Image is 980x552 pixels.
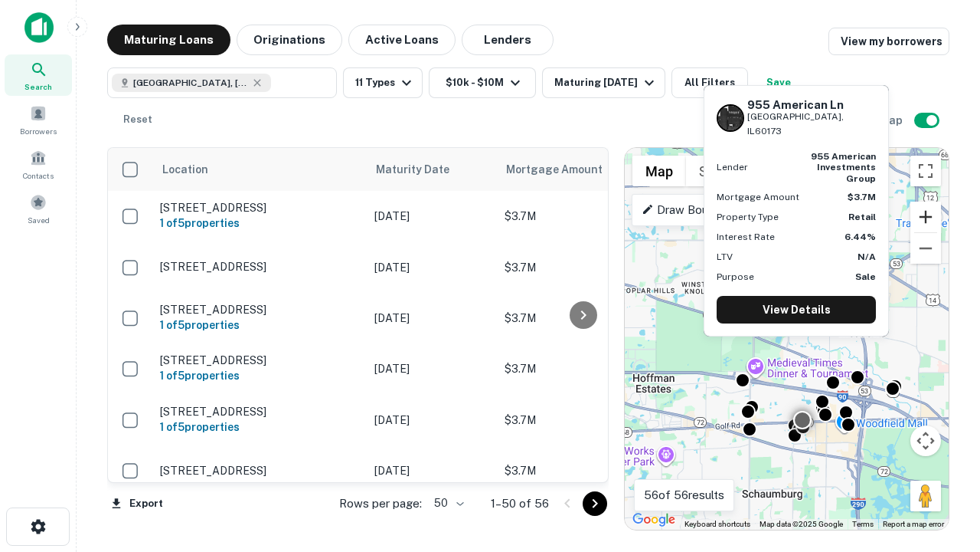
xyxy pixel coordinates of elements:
a: Contacts [5,143,72,185]
button: Maturing Loans [107,25,230,55]
p: [DATE] [374,462,489,479]
a: Search [5,54,72,96]
button: Toggle fullscreen view [910,156,941,186]
strong: 6.44% [844,232,876,242]
p: Mortgage Amount [717,190,799,204]
p: [STREET_ADDRESS] [160,260,359,274]
p: [DATE] [374,360,489,377]
button: Active Loans [348,25,456,55]
button: Keyboard shortcuts [684,519,750,530]
button: Go to next page [583,491,607,516]
button: Originations [237,25,342,55]
p: $3.7M [505,360,658,377]
button: 11 Types [343,67,423,98]
span: Maturity Date [376,160,469,179]
a: View Details [717,296,876,324]
p: [STREET_ADDRESS] [160,201,359,215]
th: Location [152,148,367,191]
p: $3.7M [505,208,658,225]
p: [STREET_ADDRESS] [160,303,359,317]
p: [DATE] [374,412,489,429]
a: Saved [5,188,72,229]
th: Mortgage Amount [497,148,665,191]
button: All Filters [671,67,748,98]
h6: 1 of 5 properties [160,215,359,232]
p: [GEOGRAPHIC_DATA], IL60173 [747,110,876,139]
th: Maturity Date [367,148,497,191]
button: Lenders [462,25,554,55]
p: Property Type [717,210,779,224]
span: [GEOGRAPHIC_DATA], [GEOGRAPHIC_DATA] [133,76,248,90]
div: 50 [428,492,466,514]
strong: Retail [848,212,876,222]
span: Search [24,80,52,93]
p: [STREET_ADDRESS] [160,405,359,419]
button: $10k - $10M [429,67,536,98]
a: Terms [852,520,874,528]
span: Map data ©2025 Google [759,520,843,528]
img: Google [629,510,679,530]
p: 1–50 of 56 [491,495,549,513]
button: Show satellite imagery [686,156,762,186]
p: Rows per page: [339,495,422,513]
h6: 1 of 5 properties [160,419,359,435]
button: Show street map [632,156,686,186]
p: Lender [717,160,748,174]
span: Borrowers [20,125,57,137]
h6: 1 of 5 properties [160,317,359,333]
img: capitalize-icon.png [24,12,54,43]
div: Maturing [DATE] [554,74,658,92]
a: Report a map error [883,520,944,528]
p: Draw Boundary [642,201,737,219]
p: [DATE] [374,259,489,276]
a: Open this area in Google Maps (opens a new window) [629,510,679,530]
p: Interest Rate [717,230,775,244]
span: Saved [28,214,50,226]
p: $3.7M [505,259,658,276]
p: LTV [717,250,733,264]
strong: Sale [855,271,876,282]
button: Zoom in [910,202,941,232]
p: Purpose [717,270,754,284]
strong: $3.7M [848,192,876,202]
button: Map camera controls [910,426,941,456]
p: $3.7M [505,310,658,327]
div: 0 0 [625,148,949,530]
a: Borrowers [5,99,72,140]
p: 56 of 56 results [644,486,724,504]
h6: 1 of 5 properties [160,367,359,384]
strong: 955 american investments group [811,151,876,184]
button: Zoom out [910,233,941,264]
p: [STREET_ADDRESS] [160,353,359,367]
span: Mortgage Amount [506,160,622,179]
p: [DATE] [374,310,489,327]
p: $3.7M [505,412,658,429]
button: Save your search to get updates of matches that match your search criteria. [754,67,803,98]
p: [STREET_ADDRESS] [160,464,359,478]
iframe: Chat Widget [903,429,980,503]
button: Export [107,492,167,515]
p: [DATE] [374,208,489,225]
span: Location [162,160,208,179]
strong: N/A [857,251,876,262]
a: View my borrowers [828,28,949,55]
button: Maturing [DATE] [542,67,665,98]
span: Contacts [23,169,54,182]
p: $3.7M [505,462,658,479]
button: Reset [113,104,162,135]
h6: 955 American Ln [747,98,876,112]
